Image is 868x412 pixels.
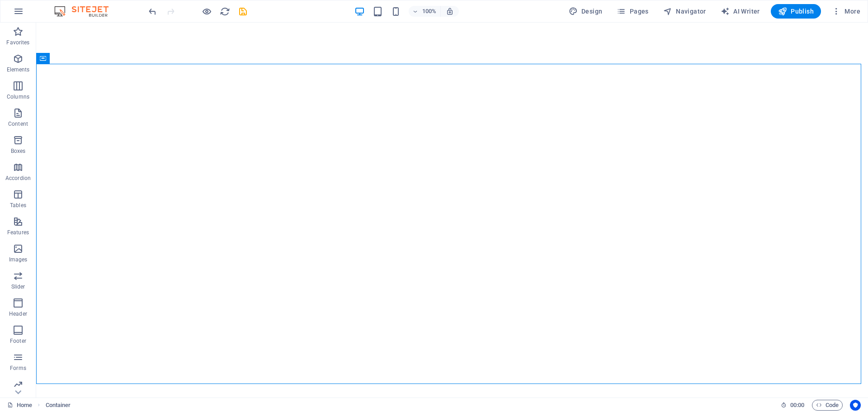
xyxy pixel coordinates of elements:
img: Editor Logo [52,6,120,17]
nav: breadcrumb [46,400,71,411]
span: Publish [778,7,814,16]
h6: Session time [781,400,805,411]
p: Favorites [6,39,29,46]
button: reload [219,6,230,17]
p: Content [8,120,28,128]
button: Publish [771,4,821,19]
i: Save (Ctrl+S) [238,6,248,17]
i: On resize automatically adjust zoom level to fit chosen device. [446,7,454,15]
button: Click here to leave preview mode and continue editing [201,6,212,17]
span: Click to select. Double-click to edit [46,400,71,411]
span: Design [569,7,603,16]
p: Features [7,229,29,236]
p: Images [9,256,28,263]
p: Forms [10,365,26,372]
span: Navigator [663,7,706,16]
p: Elements [7,66,30,73]
span: : [797,402,798,408]
button: save [237,6,248,17]
span: Code [816,400,839,411]
p: Footer [10,337,26,345]
button: 100% [409,6,441,17]
button: More [828,4,864,19]
span: AI Writer [721,7,760,16]
button: undo [147,6,158,17]
h6: 100% [422,6,437,17]
span: 00 00 [790,400,804,411]
p: Columns [7,93,29,100]
button: Design [565,4,606,19]
p: Accordion [5,175,31,182]
span: More [832,7,860,16]
button: AI Writer [717,4,764,19]
p: Slider [11,283,25,290]
p: Tables [10,202,26,209]
button: Pages [613,4,652,19]
button: Usercentrics [850,400,861,411]
button: Navigator [660,4,710,19]
p: Boxes [11,147,26,155]
a: Click to cancel selection. Double-click to open Pages [7,400,32,411]
i: Undo: Change menu items (Ctrl+Z) [147,6,158,17]
span: Pages [617,7,648,16]
button: Code [812,400,843,411]
p: Header [9,310,27,317]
